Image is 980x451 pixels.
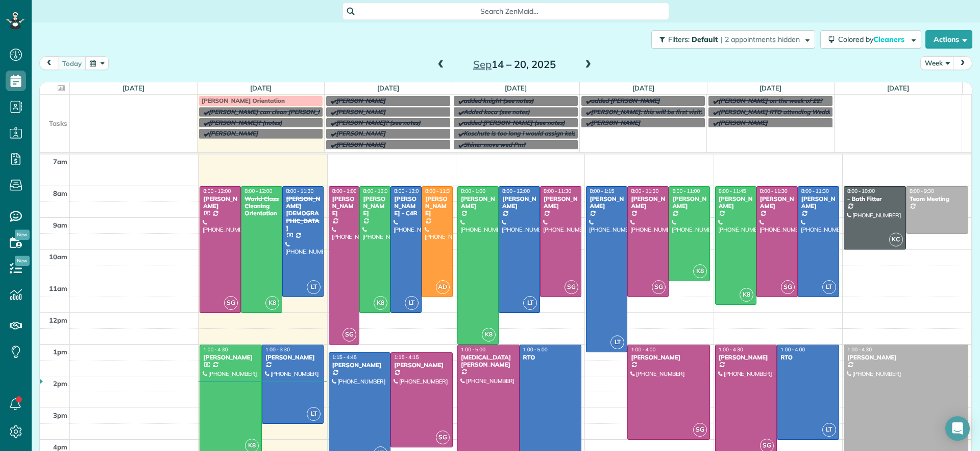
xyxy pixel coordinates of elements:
[286,188,313,194] span: 8:00 - 11:30
[801,188,829,194] span: 8:00 - 11:30
[801,195,836,210] div: [PERSON_NAME]
[630,195,666,210] div: [PERSON_NAME]
[565,280,578,294] span: SG
[203,188,231,194] span: 8:00 - 12:00
[589,195,624,210] div: [PERSON_NAME]
[692,35,719,44] span: Default
[693,423,707,437] span: SG
[244,195,279,217] div: World Class Cleaning Orientation
[631,188,658,194] span: 8:00 - 11:30
[719,346,743,353] span: 1:00 - 4:30
[591,119,641,126] span: [PERSON_NAME]
[374,296,387,310] span: K8
[53,379,67,388] span: 2pm
[523,346,548,353] span: 1:00 - 5:00
[39,56,59,70] button: prev
[780,346,805,353] span: 1:00 - 4:00
[244,188,272,194] span: 8:00 - 12:00
[847,195,903,202] div: - Bath Fitter
[377,84,399,92] a: [DATE]
[672,188,700,194] span: 8:00 - 11:00
[591,108,703,116] span: [PERSON_NAME]: this will be first visit?
[394,362,450,369] div: [PERSON_NAME]
[631,346,655,353] span: 1:00 - 4:00
[523,354,579,361] div: RTO
[202,97,285,104] span: [PERSON_NAME] Orientation
[336,97,385,104] span: [PERSON_NAME]
[53,411,67,419] span: 3pm
[718,97,822,104] span: [PERSON_NAME] on the week of 22?
[672,195,707,210] div: [PERSON_NAME]
[646,30,815,49] a: Filters: Default | 2 appointments hidden
[822,280,836,294] span: LT
[909,195,965,202] div: Team Meeting
[307,280,321,294] span: LT
[693,264,707,278] span: K8
[203,195,238,210] div: [PERSON_NAME]
[873,35,906,44] span: Cleaners
[405,296,419,310] span: LT
[847,346,872,353] span: 1:00 - 4:30
[460,354,517,369] div: [MEDICAL_DATA][PERSON_NAME]
[336,119,421,126] span: [PERSON_NAME]? (see notes)
[760,188,788,194] span: 8:00 - 11:30
[718,119,768,126] span: [PERSON_NAME]
[502,195,537,210] div: [PERSON_NAME]
[523,296,537,310] span: LT
[473,58,492,71] span: Sep
[847,354,965,361] div: [PERSON_NAME]
[910,188,934,194] span: 8:00 - 9:30
[224,296,238,310] span: SG
[332,195,357,217] div: [PERSON_NAME]
[49,253,67,261] span: 10am
[15,256,30,266] span: New
[822,423,836,437] span: LT
[820,30,921,49] button: Colored byCleaners
[630,354,707,361] div: [PERSON_NAME]
[209,108,337,116] span: [PERSON_NAME] can clean [PERSON_NAME]
[925,30,972,49] button: Actions
[436,280,450,294] span: AD
[463,141,526,148] span: Shiner move wed Pm?
[461,346,485,353] span: 1:00 - 5:00
[591,97,660,104] span: added [PERSON_NAME]
[394,354,419,360] span: 1:15 - 4:15
[209,129,258,137] span: [PERSON_NAME]
[363,188,390,194] span: 8:00 - 12:00
[781,280,795,294] span: SG
[463,129,582,137] span: Koschute is too long i would assign kelsey
[332,354,357,360] span: 1:15 - 4:45
[461,188,485,194] span: 8:00 - 1:00
[203,354,259,361] div: [PERSON_NAME]
[342,328,356,342] span: SG
[718,354,774,361] div: [PERSON_NAME]
[780,354,836,361] div: RTO
[332,362,388,369] div: [PERSON_NAME]
[838,35,908,44] span: Colored by
[49,284,67,292] span: 11am
[53,443,67,451] span: 4pm
[58,56,86,70] button: today
[394,195,419,217] div: [PERSON_NAME] - C4R
[889,233,903,246] span: KC
[265,346,290,353] span: 1:00 - 3:30
[53,221,67,229] span: 9am
[49,316,67,324] span: 12pm
[460,195,496,210] div: [PERSON_NAME]
[718,195,753,210] div: [PERSON_NAME]
[759,195,795,210] div: [PERSON_NAME]
[307,407,321,421] span: LT
[847,188,875,194] span: 8:00 - 10:00
[505,84,527,92] a: [DATE]
[632,84,654,92] a: [DATE]
[721,35,800,44] span: | 2 appointments hidden
[425,195,450,217] div: [PERSON_NAME]
[250,84,272,92] a: [DATE]
[394,188,422,194] span: 8:00 - 12:00
[15,230,30,240] span: New
[451,59,578,70] h2: 14 – 20, 2025
[668,35,690,44] span: Filters:
[610,335,624,349] span: LT
[425,188,453,194] span: 8:00 - 11:30
[544,188,571,194] span: 8:00 - 11:30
